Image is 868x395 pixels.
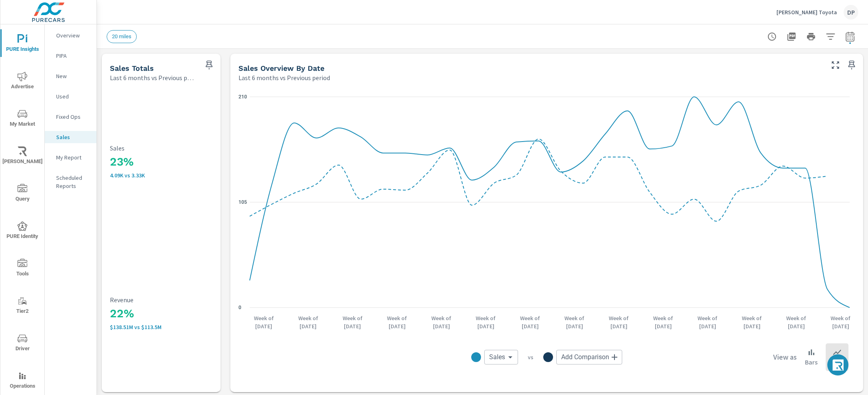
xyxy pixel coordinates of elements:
p: Week of [DATE] [693,314,722,330]
span: [PERSON_NAME] [3,146,42,166]
p: Lines [830,357,844,367]
p: vs [518,354,543,361]
p: My Report [56,153,90,161]
div: Add Comparison [556,350,622,364]
p: Bars [805,357,818,367]
h3: 23% [110,155,217,169]
button: "Export Report to PDF" [783,28,800,45]
button: Make Fullscreen [829,59,842,72]
p: Revenue [110,296,217,303]
p: Week of [DATE] [560,314,589,330]
span: Advertise [3,72,42,92]
span: Operations [3,371,42,391]
span: Driver [3,334,42,354]
span: Tier2 [3,296,42,316]
p: Week of [DATE] [338,314,367,330]
p: Sales [110,144,217,152]
div: Used [45,90,96,103]
span: Sales [489,353,505,361]
span: Save this to your personalized report [203,59,216,72]
p: Week of [DATE] [782,314,811,330]
p: Scheduled Reports [56,174,90,190]
button: Apply Filters [822,28,839,45]
span: Add Comparison [561,353,609,361]
p: Week of [DATE] [472,314,500,330]
p: Fixed Ops [56,113,90,121]
span: Query [3,184,42,204]
p: [PERSON_NAME] Toyota [776,9,837,16]
span: My Market [3,109,42,129]
div: Overview [45,29,96,41]
p: Last 6 months vs Previous period [110,73,196,83]
p: Week of [DATE] [249,314,278,330]
p: $138,508,839 vs $113,496,218 [110,324,217,330]
p: Week of [DATE] [427,314,456,330]
p: Week of [DATE] [649,314,678,330]
div: DP [844,5,858,20]
p: Week of [DATE] [605,314,633,330]
text: 210 [238,94,247,100]
h5: Sales Totals [110,64,154,72]
div: PIPA [45,50,96,62]
p: Week of [DATE] [738,314,766,330]
p: Week of [DATE] [826,314,855,330]
div: Fixed Ops [45,111,96,123]
p: New [56,72,90,80]
span: Save this to your personalized report [845,59,858,72]
p: Week of [DATE] [516,314,544,330]
p: Last 6 months vs Previous period [238,73,330,83]
span: Tools [3,259,42,279]
p: 4,085 vs 3,334 [110,172,217,179]
button: Select Date Range [842,28,858,45]
span: 20 miles [107,33,136,39]
div: My Report [45,151,96,164]
p: Overview [56,31,90,39]
text: 105 [238,199,247,205]
p: Used [56,92,90,100]
p: Week of [DATE] [294,314,322,330]
span: PURE Insights [3,34,42,54]
p: PIPA [56,52,90,60]
h3: 22% [110,307,217,321]
div: Sales [45,131,96,143]
div: New [45,70,96,82]
div: Scheduled Reports [45,172,96,192]
p: Sales [56,133,90,141]
p: Week of [DATE] [383,314,411,330]
text: 0 [238,305,241,310]
h5: Sales Overview By Date [238,64,324,72]
button: Print Report [803,28,819,45]
h6: View as [773,353,797,361]
div: Sales [484,350,518,364]
span: PURE Identity [3,221,42,241]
